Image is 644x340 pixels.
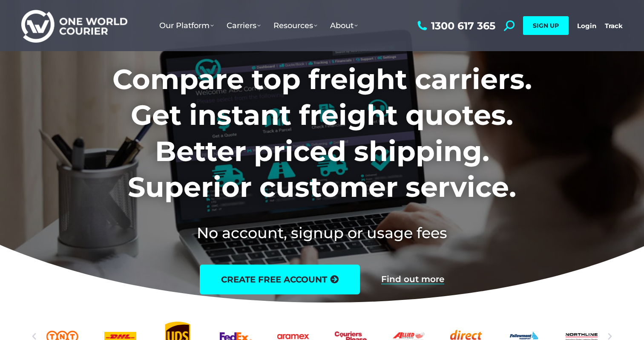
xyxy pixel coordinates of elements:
[415,20,495,31] a: 1300 617 365
[56,222,588,243] h2: No account, signup or usage fees
[330,21,358,30] span: About
[21,9,127,43] img: One World Courier
[56,61,588,205] h1: Compare top freight carriers. Get instant freight quotes. Better priced shipping. Superior custom...
[533,22,559,29] span: SIGN UP
[153,12,220,39] a: Our Platform
[220,12,267,39] a: Carriers
[577,22,596,30] a: Login
[227,21,261,30] span: Carriers
[523,16,569,35] a: SIGN UP
[273,21,317,30] span: Resources
[267,12,324,39] a: Resources
[324,12,364,39] a: About
[381,275,444,284] a: Find out more
[200,265,360,294] a: create free account
[605,22,623,30] a: Track
[159,21,214,30] span: Our Platform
